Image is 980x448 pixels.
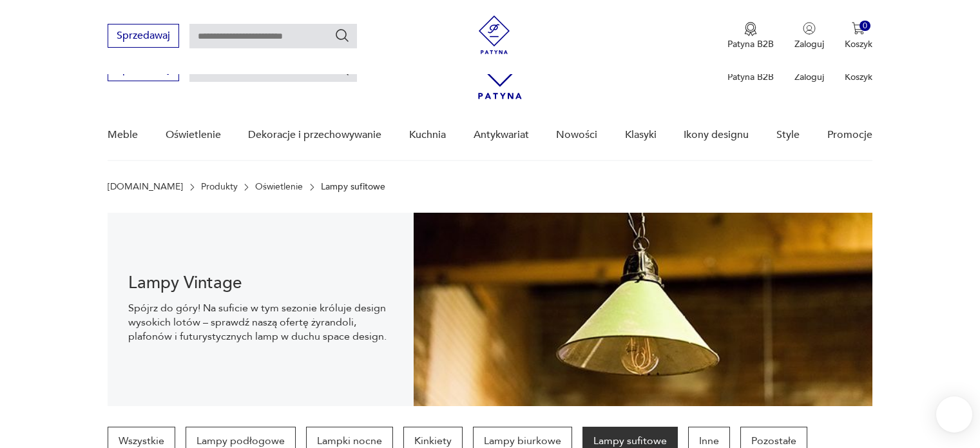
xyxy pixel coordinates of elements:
a: Nowości [556,110,597,160]
img: Ikona medalu [744,22,757,36]
button: Szukaj [334,28,350,43]
a: Dekoracje i przechowywanie [248,110,381,160]
a: Sprzedawaj [108,66,179,75]
a: Sprzedawaj [108,32,179,41]
a: Antykwariat [474,110,529,160]
h1: Lampy Vintage [128,275,393,291]
a: Style [776,110,800,160]
a: [DOMAIN_NAME] [108,182,183,192]
a: Meble [108,110,138,160]
p: Spójrz do góry! Na suficie w tym sezonie króluje design wysokich lotów – sprawdź naszą ofertę żyr... [128,301,393,344]
img: Ikonka użytkownika [803,22,816,35]
a: Kuchnia [409,110,446,160]
button: Patyna B2B [727,22,774,50]
a: Promocje [827,110,872,160]
a: Ikona medaluPatyna B2B [727,22,774,50]
p: Patyna B2B [727,71,774,83]
p: Lampy sufitowe [321,182,385,192]
p: Zaloguj [794,71,824,83]
img: Patyna - sklep z meblami i dekoracjami vintage [475,15,514,54]
button: Sprzedawaj [108,24,179,48]
p: Koszyk [845,38,872,50]
img: Lampy sufitowe w stylu vintage [414,213,872,406]
a: Produkty [201,182,238,192]
iframe: Smartsupp widget button [936,396,972,433]
p: Zaloguj [794,38,824,50]
p: Koszyk [845,71,872,83]
a: Ikony designu [684,110,749,160]
button: Zaloguj [794,22,824,50]
a: Oświetlenie [166,110,221,160]
a: Oświetlenie [255,182,303,192]
img: Ikona koszyka [852,22,865,35]
p: Patyna B2B [727,38,774,50]
button: 0Koszyk [845,22,872,50]
a: Klasyki [625,110,657,160]
div: 0 [860,21,870,32]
